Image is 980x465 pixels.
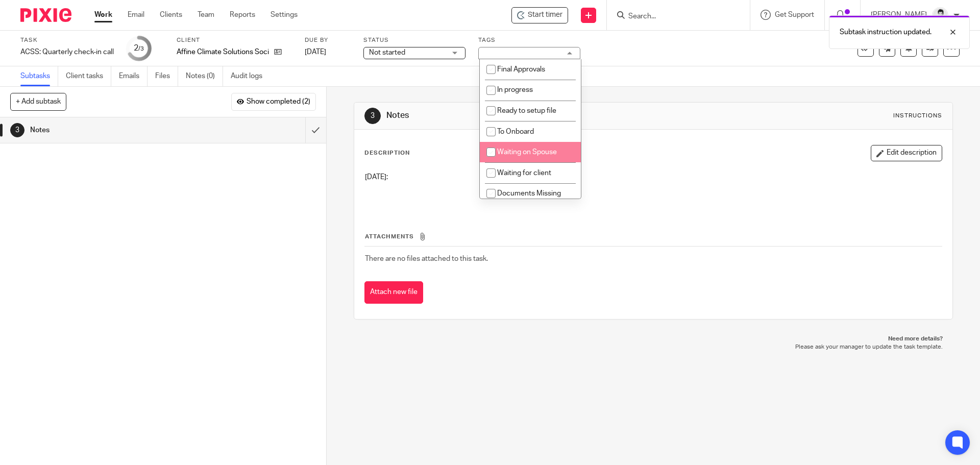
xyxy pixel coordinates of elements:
[305,36,351,44] label: Due by
[369,49,405,56] span: Not started
[386,110,675,121] h1: Notes
[66,66,111,86] a: Client tasks
[186,66,223,86] a: Notes (0)
[177,47,269,57] p: Affine Climate Solutions Society
[271,10,298,20] a: Settings
[497,86,533,93] span: In progress
[305,48,326,56] span: [DATE]
[511,7,568,23] div: Affine Climate Solutions Society - ACSS: Quarterly check-in call
[364,343,942,351] p: Please ask your manager to update the task template.
[128,10,144,20] a: Email
[160,10,182,20] a: Clients
[932,7,948,23] img: squarehead.jpg
[134,42,144,54] div: 2
[365,255,488,262] span: There are no files attached to this task.
[10,123,24,137] div: 3
[363,36,465,44] label: Status
[365,172,941,182] p: [DATE]:
[230,10,255,20] a: Reports
[364,149,410,157] p: Description
[497,128,534,135] span: To Onboard
[20,66,58,86] a: Subtasks
[30,123,207,138] h1: Notes
[840,27,932,37] p: Subtask instruction updated.
[231,93,316,110] button: Show completed (2)
[20,8,71,22] img: Pixie
[364,281,423,304] button: Attach new file
[198,10,214,20] a: Team
[20,47,114,57] div: ACSS: Quarterly check-in call
[893,112,942,120] div: Instructions
[155,66,178,86] a: Files
[94,10,112,20] a: Work
[247,98,310,106] span: Show completed (2)
[364,108,381,124] div: 3
[365,234,414,239] span: Attachments
[478,36,580,44] label: Tags
[177,36,292,44] label: Client
[231,66,270,86] a: Audit logs
[871,145,942,161] button: Edit description
[497,149,557,156] span: Waiting on Spouse
[119,66,148,86] a: Emails
[364,335,942,343] p: Need more details?
[497,107,556,114] span: Ready to setup file
[497,66,545,73] span: Final Approvals
[138,46,144,52] small: /3
[20,36,114,44] label: Task
[10,93,66,110] button: + Add subtask
[497,169,551,177] span: Waiting for client
[497,190,561,197] span: Documents Missing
